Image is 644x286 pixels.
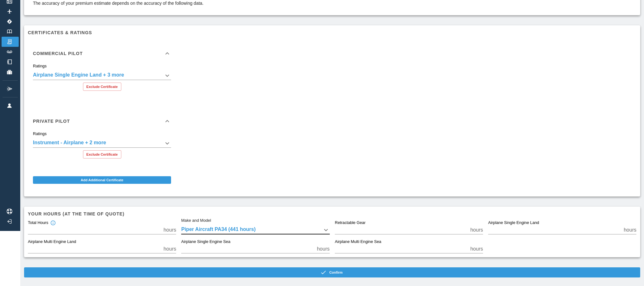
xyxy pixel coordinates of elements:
[24,267,640,277] button: Confirm
[83,150,121,159] button: Exclude Certificate
[28,131,176,164] div: Private Pilot
[33,131,47,137] label: Ratings
[28,220,56,226] div: Total Hours
[181,239,230,245] label: Airplane Single Engine Sea
[33,119,70,123] h6: Private Pilot
[33,139,171,148] div: Airplane Single Engine Land + 3 more
[33,63,47,69] label: Ratings
[28,43,176,64] div: Commercial Pilot
[33,71,171,80] div: Airplane Single Engine Land + 3 more
[28,29,636,36] h6: Certificates & Ratings
[470,245,483,253] p: hours
[163,226,176,234] p: hours
[50,220,56,226] svg: Total hours in fixed-wing aircraft
[181,226,329,234] div: Piper Aircraft PA34 (441 hours)
[181,218,211,223] label: Make and Model
[33,176,171,184] button: Add Additional Certificate
[28,64,176,96] div: Commercial Pilot
[488,220,539,226] label: Airplane Single Engine Land
[33,51,83,56] h6: Commercial Pilot
[624,226,636,234] p: hours
[470,226,483,234] p: hours
[83,83,121,91] button: Exclude Certificate
[28,239,76,245] label: Airplane Multi Engine Land
[335,239,381,245] label: Airplane Multi Engine Sea
[335,220,366,226] label: Retractable Gear
[28,111,176,131] div: Private Pilot
[163,245,176,253] p: hours
[28,210,636,217] h6: Your hours (at the time of quote)
[317,245,329,253] p: hours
